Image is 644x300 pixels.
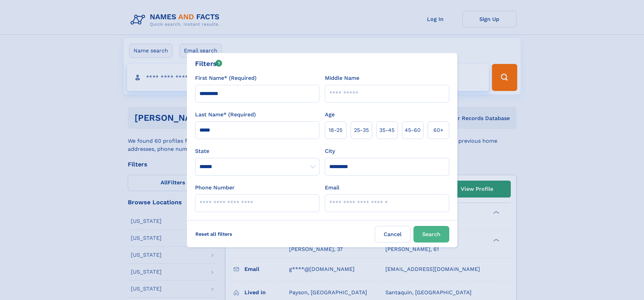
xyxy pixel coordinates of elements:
label: City [325,147,335,155]
span: 60+ [433,126,444,134]
label: Phone Number [195,184,235,192]
span: 18‑25 [329,126,342,134]
label: Last Name* (Required) [195,111,256,119]
label: Cancel [375,226,411,243]
span: 25‑35 [354,126,369,134]
label: First Name* (Required) [195,74,257,82]
label: Email [325,184,339,192]
button: Search [413,226,449,243]
label: Middle Name [325,74,359,82]
label: Age [325,111,335,119]
span: 45‑60 [405,126,421,134]
label: Reset all filters [191,226,237,242]
div: Filters [195,59,222,69]
span: 35‑45 [379,126,395,134]
label: State [195,147,319,155]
